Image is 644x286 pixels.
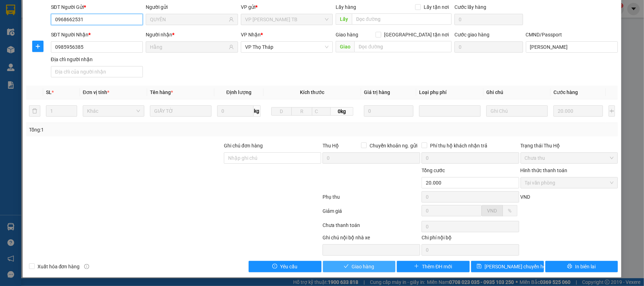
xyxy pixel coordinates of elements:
[471,261,544,272] button: save[PERSON_NAME] chuyển hoàn
[422,168,445,173] span: Tổng cước
[331,107,353,116] span: 0kg
[83,89,109,95] span: Đơn vị tính
[427,142,490,150] span: Phí thu hộ khách nhận trả
[609,105,615,117] button: plus
[336,32,358,37] span: Giao hàng
[323,234,420,244] div: Ghi chú nội bộ nhà xe
[146,31,238,39] div: Người nhận
[487,208,497,214] span: VND
[241,3,333,11] div: VP gửi
[323,143,339,148] span: Thu Hộ
[422,263,452,270] span: Thêm ĐH mới
[508,208,512,214] span: %
[421,3,452,11] span: Lấy tận nơi
[545,261,618,272] button: printerIn biên lai
[521,168,568,173] label: Hình thức thanh toán
[422,234,519,244] div: Chi phí nội bộ
[553,89,578,95] span: Cước hàng
[525,177,614,188] span: Tại văn phòng
[300,89,324,95] span: Kích thước
[271,107,292,116] input: D
[245,42,329,52] span: VP Thọ Tháp
[454,14,523,25] input: Cước lấy hàng
[322,221,421,234] div: Chưa thanh toán
[354,41,452,52] input: Dọc đường
[51,31,143,39] div: SĐT Người Nhận
[525,153,614,163] span: Chưa thu
[526,31,618,39] div: CMND/Passport
[29,126,249,134] div: Tổng: 1
[454,41,523,53] input: Cước giao hàng
[344,264,349,269] span: check
[486,105,548,117] input: Ghi Chú
[46,89,52,95] span: SL
[352,263,374,270] span: Giao hàng
[35,263,83,270] span: Xuất hóa đơn hàng
[336,41,354,52] span: Giao
[312,107,331,116] input: C
[146,3,238,11] div: Người gửi
[352,13,452,25] input: Dọc đường
[291,107,312,116] input: R
[241,32,261,37] span: VP Nhận
[29,105,40,117] button: delete
[477,264,482,269] span: save
[416,86,483,99] th: Loại phụ phí
[364,89,390,95] span: Giá trị hàng
[150,105,211,117] input: VD: Bàn, Ghế
[272,264,277,269] span: exclamation-circle
[51,56,143,63] div: Địa chỉ người nhận
[150,89,173,95] span: Tên hàng
[322,207,421,220] div: Giảm giá
[51,66,143,77] input: Địa chỉ của người nhận
[224,143,263,148] label: Ghi chú đơn hàng
[336,13,352,25] span: Lấy
[575,263,596,270] span: In biên lai
[280,263,297,270] span: Yêu cầu
[51,3,143,11] div: SĐT Người Gửi
[245,14,329,25] span: VP Trần Phú TB
[224,152,321,164] input: Ghi chú đơn hàng
[84,264,89,269] span: info-circle
[483,86,551,99] th: Ghi chú
[364,105,413,117] input: 0
[323,261,396,272] button: checkGiao hàng
[229,17,234,22] span: user
[454,4,486,10] label: Cước lấy hàng
[553,105,603,117] input: 0
[150,43,227,51] input: Tên người nhận
[454,32,489,37] label: Cước giao hàng
[367,142,420,150] span: Chuyển khoản ng. gửi
[32,41,43,52] button: plus
[150,16,227,23] input: Tên người gửi
[229,45,234,49] span: user
[521,194,530,200] span: VND
[33,43,43,49] span: plus
[485,263,552,270] span: [PERSON_NAME] chuyển hoàn
[521,142,618,150] div: Trạng thái Thu Hộ
[226,89,251,95] span: Định lượng
[567,264,572,269] span: printer
[322,193,421,205] div: Phụ thu
[381,31,452,39] span: [GEOGRAPHIC_DATA] tận nơi
[397,261,470,272] button: plusThêm ĐH mới
[414,264,419,269] span: plus
[254,105,261,117] span: kg
[87,106,140,116] span: Khác
[336,4,356,10] span: Lấy hàng
[249,261,321,272] button: exclamation-circleYêu cầu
